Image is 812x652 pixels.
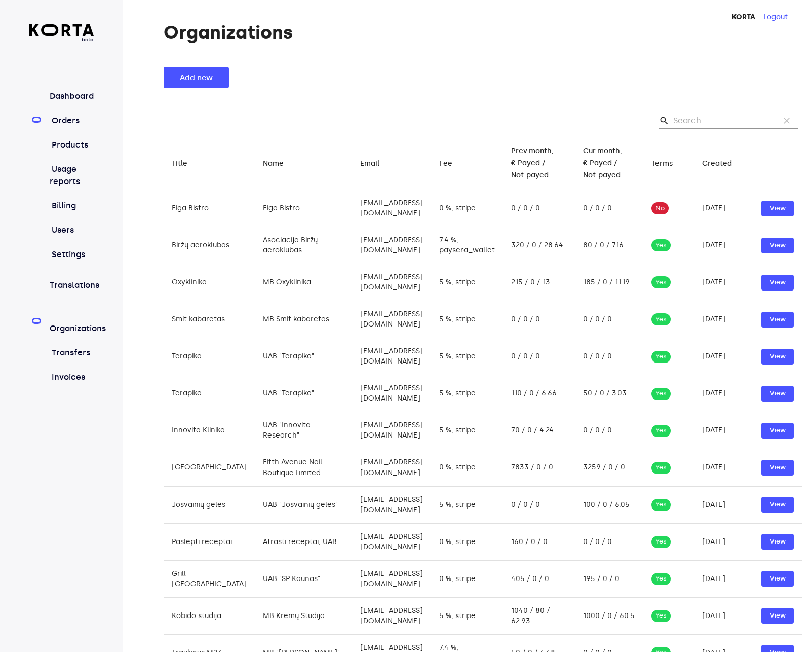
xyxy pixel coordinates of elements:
h1: Organizations [164,22,802,43]
div: Fee [439,158,452,170]
span: Add new [180,71,213,84]
button: View [761,534,794,550]
td: [DATE] [694,412,753,449]
a: Usage reports [50,163,94,188]
span: View [766,388,789,400]
td: [DATE] [694,597,753,634]
td: Fifth Avenue Nail Boutique Limited [255,449,352,486]
td: Kobido studija [164,597,255,634]
div: Email [360,158,379,170]
td: 3259 / 0 / 0 [575,449,643,486]
td: 5 %, stripe [431,338,503,375]
td: [DATE] [694,190,753,227]
span: View [766,240,789,251]
td: 100 / 0 / 6.05 [575,486,643,523]
td: [DATE] [694,338,753,375]
td: 0 %, stripe [431,190,503,227]
td: 0 / 0 / 0 [575,338,643,375]
a: Organizations [50,316,94,335]
a: View [761,425,794,433]
div: Terms [651,158,673,170]
a: Users [50,224,94,236]
td: Terapika [164,375,255,412]
td: 7.4 %, paysera_wallet [431,227,503,264]
span: Yes [651,537,671,547]
td: [DATE] [694,486,753,523]
td: [EMAIL_ADDRESS][DOMAIN_NAME] [352,560,431,597]
button: Logout [763,12,788,22]
span: Name [263,158,297,170]
td: MB Kremų Studija [255,597,352,634]
td: MB Oxyklinika [255,264,352,301]
strong: KORTA [732,13,755,21]
span: Yes [651,426,671,436]
td: 5 %, stripe [431,412,503,449]
a: View [761,314,794,322]
span: beta [29,36,94,43]
span: No [651,204,669,213]
td: 405 / 0 / 0 [503,560,575,597]
td: 160 / 0 / 0 [503,523,575,560]
span: Yes [651,500,671,510]
td: Paslėpti receptai [164,523,255,560]
span: View [766,203,789,214]
td: [EMAIL_ADDRESS][DOMAIN_NAME] [352,412,431,449]
button: Add new [164,67,229,88]
button: View [761,201,794,216]
span: Email [360,158,393,170]
td: 1040 / 80 / 62.93 [503,597,575,634]
td: Atrasti receptai, UAB [255,523,352,560]
span: Created [702,158,745,170]
td: 5 %, stripe [431,375,503,412]
td: 0 / 0 / 0 [503,338,575,375]
a: Settings [50,248,94,261]
a: View [761,536,794,545]
td: 0 / 0 / 0 [575,523,643,560]
td: 0 / 0 / 0 [503,486,575,523]
span: View [766,351,789,363]
td: [DATE] [694,449,753,486]
td: [DATE] [694,560,753,597]
button: View [761,497,794,513]
a: Dashboard [50,84,94,102]
span: View [766,573,789,585]
button: View [761,349,794,365]
a: View [761,203,794,211]
span: Yes [651,315,671,324]
span: Yes [651,611,671,621]
a: View [761,610,794,619]
span: View [766,536,789,548]
td: [DATE] [694,301,753,338]
div: Name [263,158,284,170]
a: View [761,573,794,582]
td: 110 / 0 / 6.66 [503,375,575,412]
td: Josvainių gėlės [164,486,255,523]
td: [DATE] [694,523,753,560]
div: Title [172,158,187,170]
a: View [761,462,794,470]
td: [EMAIL_ADDRESS][DOMAIN_NAME] [352,264,431,301]
button: View [761,275,794,291]
td: 5 %, stripe [431,486,503,523]
span: Search [659,116,669,126]
button: View [761,460,794,476]
a: View [761,499,794,508]
input: Search [673,113,771,129]
a: View [761,351,794,359]
span: Yes [651,241,671,250]
div: Created [702,158,732,170]
button: View [761,423,794,439]
span: Prev.month, € Payed / Not-payed [511,145,567,182]
td: 50 / 0 / 3.03 [575,375,643,412]
td: 0 %, stripe [431,449,503,486]
td: 0 %, stripe [431,523,503,560]
span: Yes [651,278,671,287]
a: Invoices [50,371,94,383]
td: 0 / 0 / 0 [575,190,643,227]
img: Korta [29,24,94,36]
td: [DATE] [694,227,753,264]
span: View [766,425,789,437]
td: [DATE] [694,375,753,412]
span: Fee [439,158,466,170]
td: [EMAIL_ADDRESS][DOMAIN_NAME] [352,190,431,227]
